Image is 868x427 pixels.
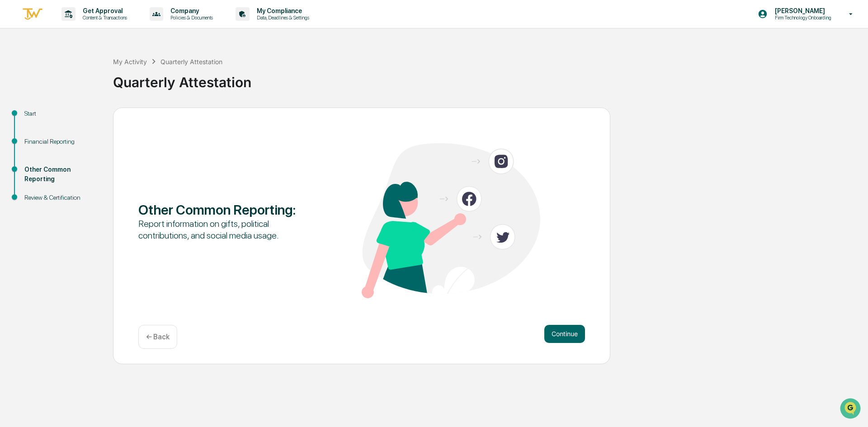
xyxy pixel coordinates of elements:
[18,131,57,140] span: Data Lookup
[18,114,58,123] span: Preclearance
[544,325,585,343] button: Continue
[66,115,73,122] div: 🗄️
[768,14,836,21] p: Firm Technology Onboarding
[62,110,116,127] a: 🗄️Attestations
[24,193,99,202] div: Review & Certification
[160,58,222,66] div: Quarterly Attestation
[362,143,540,298] img: Other Common Reporting
[9,132,16,139] div: 🔎
[31,78,114,85] div: We're available if you need us!
[163,14,217,21] p: Policies & Documents
[75,114,112,123] span: Attestations
[31,69,148,78] div: Start new chat
[163,7,217,14] p: Company
[138,218,317,241] div: Report information on gifts, political contributions, and social media usage.
[768,7,836,14] p: [PERSON_NAME]
[5,127,61,144] a: 🔎Data Lookup
[250,7,314,14] p: My Compliance
[138,202,317,218] div: Other Common Reporting :
[146,333,170,341] p: ← Back
[9,115,16,122] div: 🖐️
[64,153,109,160] a: Powered byPylon
[5,110,62,127] a: 🖐️Preclearance
[154,72,165,83] button: Start new chat
[24,165,99,184] div: Other Common Reporting
[9,19,165,33] p: How can we help?
[75,14,132,21] p: Content & Transactions
[250,14,314,21] p: Data, Deadlines & Settings
[75,7,132,14] p: Get Approval
[24,109,99,118] div: Start
[9,69,25,85] img: 1746055101610-c473b297-6a78-478c-a979-82029cc54cd1
[24,137,99,146] div: Financial Reporting
[839,397,863,422] iframe: Open customer support
[113,67,863,90] div: Quarterly Attestation
[22,7,43,22] img: logo
[113,58,147,66] div: My Activity
[90,153,109,160] span: Pylon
